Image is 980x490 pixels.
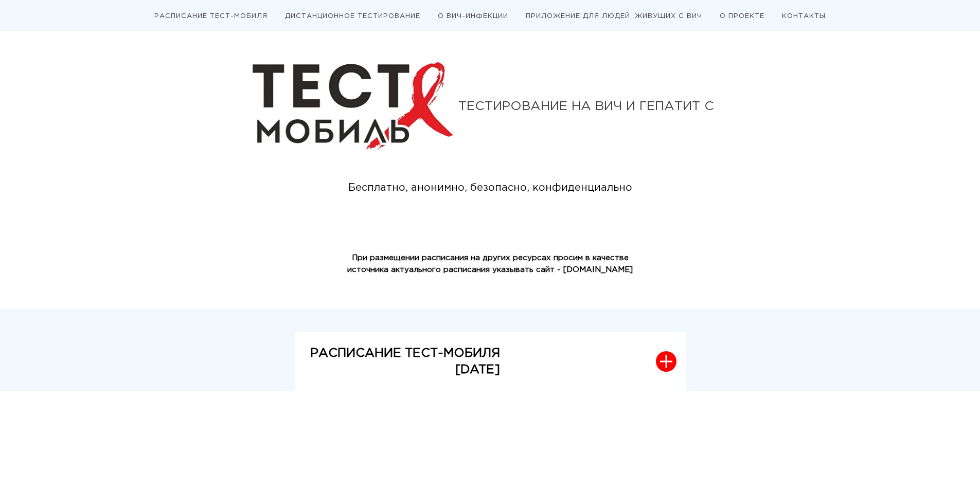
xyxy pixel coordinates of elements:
p: [DATE] [310,361,500,378]
a: О ПРОЕКТЕ [720,13,764,19]
strong: РАСПИСАНИЕ ТЕСТ-МОБИЛЯ [310,348,500,359]
a: О ВИЧ-ИНФЕКЦИИ [438,13,508,19]
a: РАСПИСАНИЕ ТЕСТ-МОБИЛЯ [154,13,268,19]
div: ТЕСТИРОВАНИЕ НА ВИЧ И ГЕПАТИТ С [458,100,728,113]
a: ДИСТАНЦИОННОЕ ТЕСТИРОВАНИЕ [285,13,420,19]
strong: При размещении расписания на других ресурсах просим в качестве источника актуального расписания у... [347,255,633,273]
button: РАСПИСАНИЕ ТЕСТ-МОБИЛЯ[DATE] [295,332,686,391]
a: ПРИЛОЖЕНИЕ ДЛЯ ЛЮДЕЙ, ЖИВУЩИХ С ВИЧ [526,13,702,19]
div: Бесплатно, анонимно, безопасно, конфиденциально [330,180,651,196]
a: КОНТАКТЫ [782,13,826,19]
